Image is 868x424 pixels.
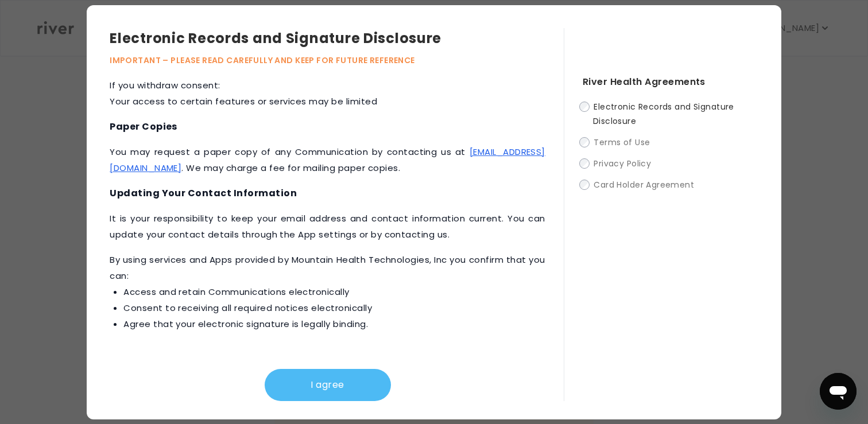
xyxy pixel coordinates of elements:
iframe: Button to launch messaging window [820,373,857,410]
span: Card Holder Agreement [594,179,694,190]
span: Terms of Use [594,137,650,148]
li: Consent to receiving all required notices electronically [123,300,545,316]
h4: River Health Agreements [583,74,758,90]
span: Electronic Records and Signature Disclosure [593,101,734,127]
button: I agree [265,369,391,401]
p: It is your responsibility to keep your email address and contact information current. You can upd... [110,211,545,243]
p: If you withdraw consent: Your access to certain features or services may be limited [110,77,545,110]
span: Privacy Policy [594,158,651,169]
h4: Paper Copies [110,119,545,135]
p: ‍By using services and Apps provided by Mountain Health Technologies, Inc you confirm that you can: [110,252,545,332]
p: IMPORTANT – PLEASE READ CAREFULLY AND KEEP FOR FUTURE REFERENCE [110,53,564,67]
h4: Updating Your Contact Information [110,185,545,201]
li: Access and retain Communications electronically [123,284,545,300]
p: You may request a paper copy of any Communication by contacting us at . We may charge a fee for m... [110,144,545,176]
li: Agree that your electronic signature is legally binding. [123,316,545,332]
h3: Electronic Records and Signature Disclosure [110,28,564,49]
